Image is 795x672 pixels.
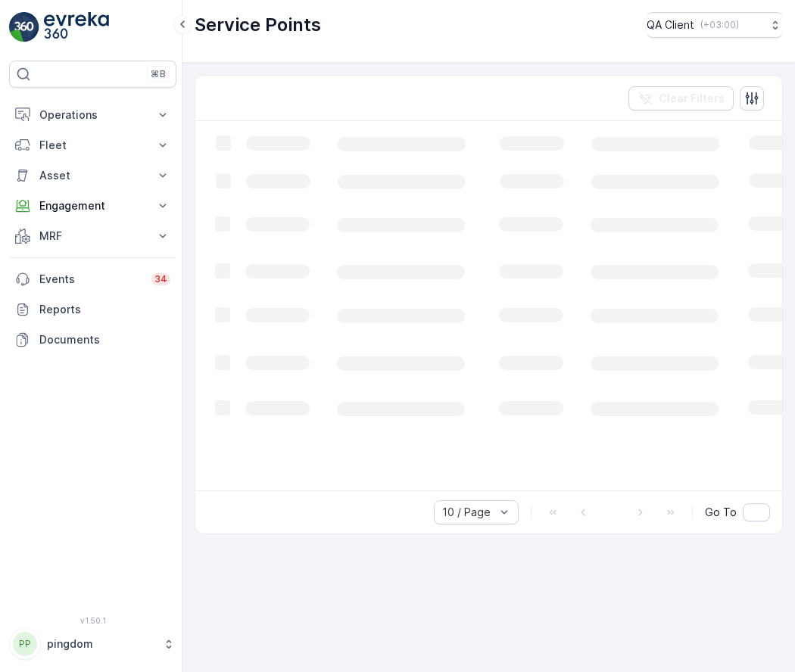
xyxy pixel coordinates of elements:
p: 34 [154,273,167,285]
img: logo [9,12,39,42]
p: QA Client [647,17,694,33]
a: Reports [9,294,176,325]
p: Service Points [195,13,321,37]
p: pingdom [47,636,155,652]
img: logo_light-DOdMpM7g.png [44,12,109,42]
p: MRF [39,229,146,244]
p: Engagement [39,198,146,213]
p: Reports [39,302,170,317]
span: Go To [705,505,737,520]
button: PPpingdom [9,628,176,660]
p: Asset [39,168,146,183]
p: Operations [39,107,146,123]
span: v 1.50.1 [9,616,176,625]
a: Events34 [9,264,176,294]
p: Events [39,272,142,287]
p: Fleet [39,138,146,153]
p: ⌘B [151,68,166,80]
button: Engagement [9,191,176,221]
button: Operations [9,100,176,130]
button: Fleet [9,130,176,160]
p: Clear Filters [659,91,725,106]
p: ( +03:00 ) [700,19,739,31]
button: Clear Filters [628,86,734,110]
button: QA Client(+03:00) [647,12,783,38]
button: Asset [9,160,176,191]
a: Documents [9,325,176,355]
button: MRF [9,221,176,251]
div: PP [13,632,37,656]
p: Documents [39,332,170,347]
